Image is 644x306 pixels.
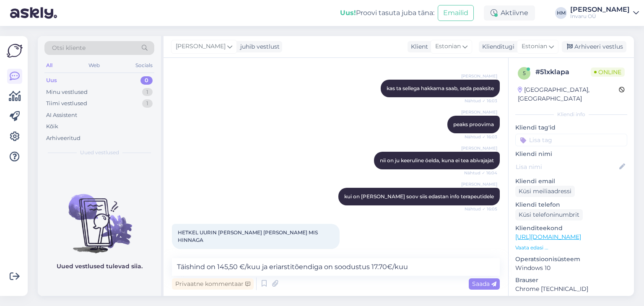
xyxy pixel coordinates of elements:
[472,280,496,288] span: Saada
[174,249,206,256] span: 16:06
[172,278,254,290] div: Privaatne kommentaar
[340,8,434,18] div: Proovi tasuta juba täna:
[515,177,627,186] p: Kliendi email
[453,121,494,127] span: peaks proovima
[46,134,80,143] div: Arhiveeritud
[591,67,625,77] span: Online
[134,60,154,71] div: Socials
[479,42,514,51] div: Klienditugi
[515,233,581,241] a: [URL][DOMAIN_NAME]
[522,42,547,51] span: Estonian
[46,111,77,119] div: AI Assistent
[461,109,497,115] span: [PERSON_NAME]
[52,44,86,52] span: Otsi kliente
[461,73,497,79] span: [PERSON_NAME]
[172,258,500,276] textarea: Täishind on 145,50 €/kuu ja eriarstitõendiga on soodustus 17.70€/kuu
[142,99,153,108] div: 1
[515,209,583,220] div: Küsi telefoninumbrit
[344,193,494,200] span: kui on [PERSON_NAME] soov siis edastan info terapeutidele
[515,224,627,233] p: Klienditeekond
[518,86,619,103] div: [GEOGRAPHIC_DATA], [GEOGRAPHIC_DATA]
[516,162,618,171] input: Lisa nimi
[570,13,630,20] div: Invaru OÜ
[515,186,575,197] div: Küsi meiliaadressi
[87,60,101,71] div: Web
[142,88,153,96] div: 1
[380,157,494,163] span: nii on ju keeruline öelda, kuna ei tea abivajajat
[38,179,161,254] img: No chats
[461,181,497,187] span: [PERSON_NAME]
[178,229,319,243] span: HETKEL UURIN [PERSON_NAME] [PERSON_NAME] MIS HINNAGA
[340,9,356,17] b: Uus!
[562,41,626,52] div: Arhiveeri vestlus
[515,255,627,264] p: Operatsioonisüsteem
[570,6,639,20] a: [PERSON_NAME]Invaru OÜ
[515,123,627,132] p: Kliendi tag'id
[7,43,23,59] img: Askly Logo
[46,122,58,131] div: Kõik
[515,244,627,252] p: Vaata edasi ...
[465,98,497,104] span: Nähtud ✓ 16:03
[46,88,88,96] div: Minu vestlused
[515,134,627,146] input: Lisa tag
[237,42,280,51] div: juhib vestlust
[46,99,87,108] div: Tiimi vestlused
[515,200,627,209] p: Kliendi telefon
[515,264,627,272] p: Windows 10
[387,85,494,91] span: kas ta sellega hakkama saab, seda peaksite
[515,150,627,158] p: Kliendi nimi
[465,134,497,140] span: Nähtud ✓ 16:03
[484,5,535,21] div: Aktiivne
[438,5,474,21] button: Emailid
[515,276,627,285] p: Brauser
[465,206,497,212] span: Nähtud ✓ 16:05
[80,149,119,156] span: Uued vestlused
[461,145,497,151] span: [PERSON_NAME]
[570,6,630,13] div: [PERSON_NAME]
[44,60,54,71] div: All
[408,42,428,51] div: Klient
[555,7,567,19] div: HM
[515,111,627,118] div: Kliendi info
[57,262,143,271] p: Uued vestlused tulevad siia.
[535,67,591,77] div: # 51xklapa
[464,170,497,176] span: Nähtud ✓ 16:04
[140,76,153,85] div: 0
[176,42,226,51] span: [PERSON_NAME]
[46,76,57,85] div: Uus
[515,285,627,293] p: Chrome [TECHNICAL_ID]
[523,70,526,76] span: 5
[435,42,461,51] span: Estonian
